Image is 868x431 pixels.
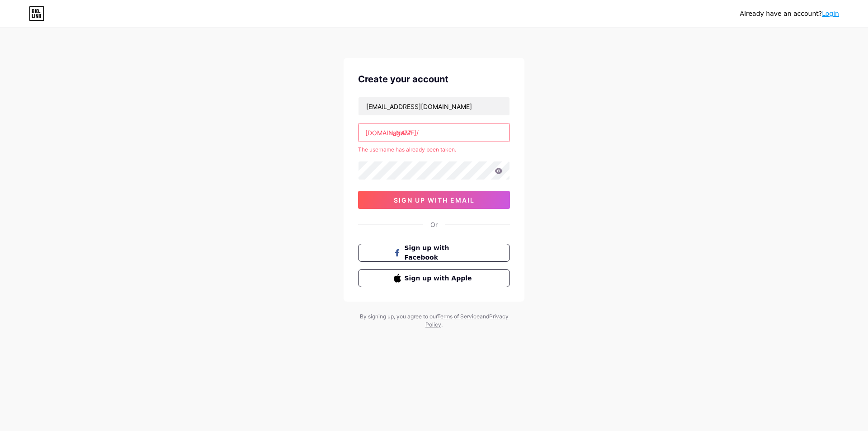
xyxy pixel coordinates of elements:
[359,123,509,142] input: username
[365,128,419,137] div: [DOMAIN_NAME]/
[437,313,480,320] a: Terms of Service
[405,274,475,283] span: Sign up with Apple
[822,10,839,17] a: Login
[358,191,510,209] button: sign up with email
[359,97,509,115] input: Email
[357,313,511,329] div: By signing up, you agree to our and .
[740,9,839,19] div: Already have an account?
[394,196,475,204] span: sign up with email
[358,244,510,262] button: Sign up with Facebook
[405,243,475,262] span: Sign up with Facebook
[430,220,438,229] div: Or
[358,146,510,154] div: The username has already been taken.
[358,269,510,287] button: Sign up with Apple
[358,72,510,86] div: Create your account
